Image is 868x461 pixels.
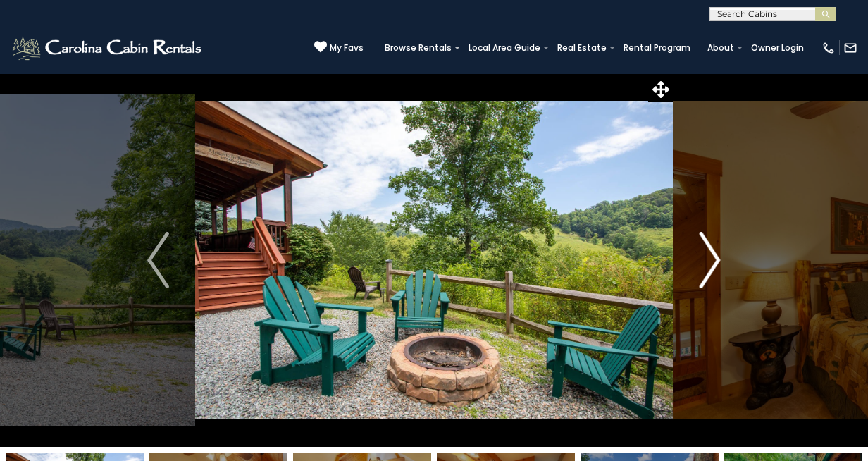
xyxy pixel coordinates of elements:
img: arrow [699,232,720,288]
button: Next [673,73,748,447]
a: Local Area Guide [461,38,547,58]
button: Previous [121,73,196,447]
span: My Favs [330,42,364,54]
a: Rental Program [616,38,697,58]
a: My Favs [314,40,364,55]
img: White-1-2.png [11,34,206,62]
img: mail-regular-white.png [843,41,857,55]
a: Real Estate [550,38,614,58]
a: Owner Login [744,38,811,58]
a: About [700,38,741,58]
img: arrow [147,232,168,288]
img: phone-regular-white.png [821,41,836,55]
a: Browse Rentals [378,38,459,58]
